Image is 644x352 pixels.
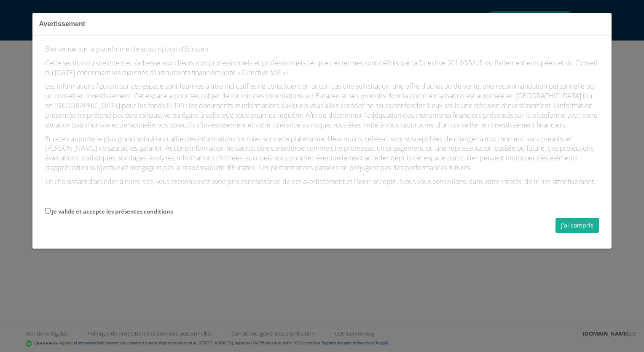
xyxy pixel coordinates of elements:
p: Les informations figurant sur cet espace sont fournies à titre indicatif et ne constituent en auc... [45,81,598,130]
p: En choisissant d’accéder à notre site, vous reconnaissez avoir pris connaissance de cet avertisse... [45,177,598,187]
label: Je valide et accepte les présentes conditions [52,208,173,216]
button: J'ai compris [555,218,599,233]
p: Bienvenue sur la plateforme de souscription d’Eurazeo. [45,44,598,54]
p: Eurazeo apporte le plus grand soin à la qualité des informations fournies sur cette plateforme. N... [45,134,598,173]
p: Cette section du site internet s’adresse aux clients non professionnels et professionnels tel que... [45,58,598,78]
h3: Avertissement [39,19,605,29]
